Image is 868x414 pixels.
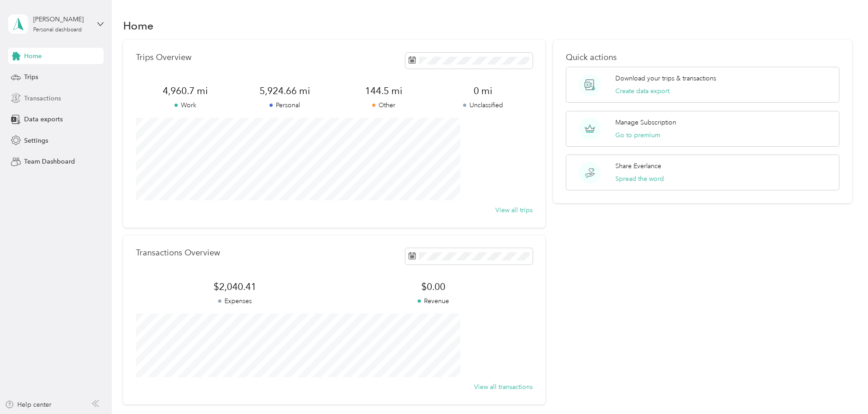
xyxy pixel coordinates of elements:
[24,94,61,103] span: Transactions
[136,100,235,110] p: Work
[136,53,191,62] p: Trips Overview
[5,400,51,409] button: Help center
[433,100,532,110] p: Unclassified
[136,280,334,293] span: $2,040.41
[136,248,220,258] p: Transactions Overview
[24,136,48,145] span: Settings
[334,85,433,97] span: 144.5 mi
[24,157,75,166] span: Team Dashboard
[615,118,676,127] p: Manage Subscription
[615,86,669,96] button: Create data export
[33,15,90,24] div: [PERSON_NAME]
[433,85,532,97] span: 0 mi
[33,27,82,33] div: Personal dashboard
[615,130,660,140] button: Go to premium
[334,100,433,110] p: Other
[817,363,868,414] iframe: Everlance-gr Chat Button Frame
[495,205,533,215] button: View all trips
[136,85,235,97] span: 4,960.7 mi
[123,21,154,30] h1: Home
[566,53,839,62] p: Quick actions
[334,280,532,293] span: $0.00
[334,296,532,306] p: Revenue
[24,51,42,61] span: Home
[615,161,661,171] p: Share Everlance
[235,85,334,97] span: 5,924.66 mi
[615,174,664,184] button: Spread the word
[24,115,63,124] span: Data exports
[474,382,533,392] button: View all transactions
[235,100,334,110] p: Personal
[136,296,334,306] p: Expenses
[615,74,716,83] p: Download your trips & transactions
[24,72,38,82] span: Trips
